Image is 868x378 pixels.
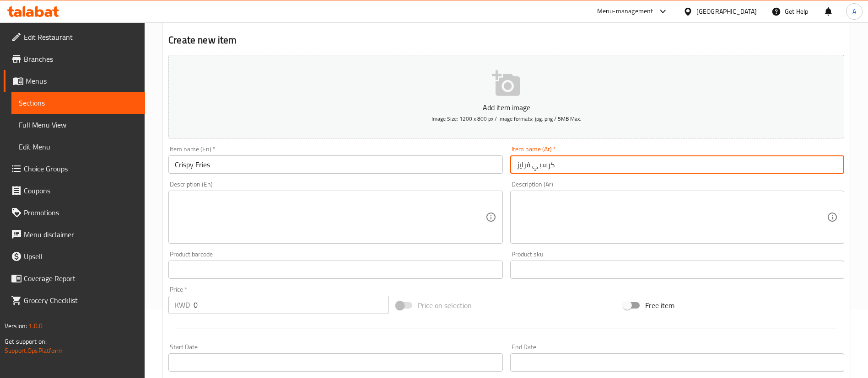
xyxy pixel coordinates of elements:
[24,251,138,262] span: Upsell
[4,224,145,245] a: Menu disclaimer
[19,119,138,130] span: Full Menu View
[4,267,145,289] a: Coverage Report
[11,92,145,114] a: Sections
[26,75,138,86] span: Menus
[24,273,138,284] span: Coverage Report
[4,202,145,224] a: Promotions
[19,141,138,152] span: Edit Menu
[852,6,856,16] span: A
[5,320,27,332] span: Version:
[24,32,138,43] span: Edit Restaurant
[194,296,389,314] input: Please enter price
[5,335,47,347] span: Get support on:
[168,55,844,138] button: Add item imageImage Size: 1200 x 800 px / Image formats: jpg, png / 5MB Max.
[168,155,502,174] input: Enter name En
[696,6,757,16] div: [GEOGRAPHIC_DATA]
[168,33,844,47] h2: Create new item
[24,229,138,240] span: Menu disclaimer
[28,320,43,332] span: 1.0.0
[183,102,830,113] p: Add item image
[4,289,145,311] a: Grocery Checklist
[4,245,145,267] a: Upsell
[168,261,502,279] input: Please enter product barcode
[175,299,190,310] p: KWD
[510,261,844,279] input: Please enter product sku
[11,136,145,158] a: Edit Menu
[4,70,145,92] a: Menus
[24,295,138,306] span: Grocery Checklist
[645,300,674,311] span: Free item
[431,113,581,124] span: Image Size: 1200 x 800 px / Image formats: jpg, png / 5MB Max.
[4,180,145,202] a: Coupons
[11,114,145,136] a: Full Menu View
[24,207,138,218] span: Promotions
[4,158,145,180] a: Choice Groups
[4,26,145,48] a: Edit Restaurant
[24,163,138,174] span: Choice Groups
[510,155,844,174] input: Enter name Ar
[24,53,138,64] span: Branches
[24,185,138,196] span: Coupons
[5,345,63,357] a: Support.OpsPlatform
[597,6,653,17] div: Menu-management
[418,300,472,311] span: Price on selection
[4,48,145,70] a: Branches
[19,97,138,108] span: Sections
